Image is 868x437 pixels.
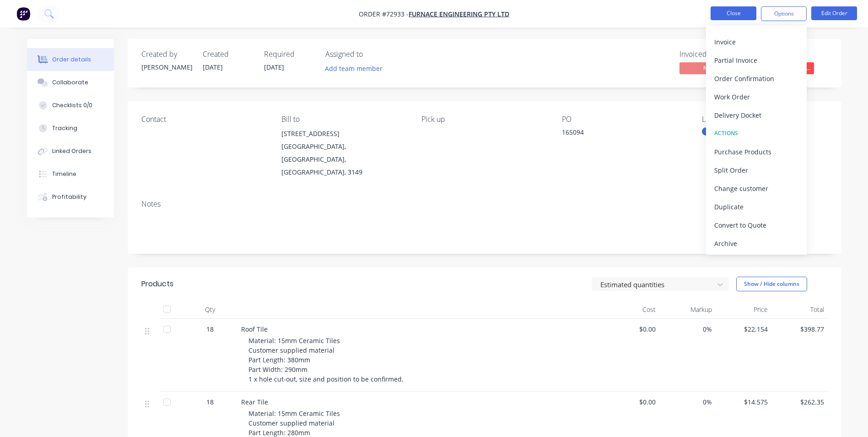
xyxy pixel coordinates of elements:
[714,182,798,195] div: Change customer
[719,397,768,407] span: $14.575
[52,170,76,178] div: Timeline
[206,324,214,334] span: 18
[325,62,388,75] button: Add team member
[27,48,114,71] button: Order details
[320,62,387,75] button: Add team member
[183,300,237,319] div: Qty
[659,300,716,319] div: Markup
[359,10,409,18] span: Order #72933 -
[203,50,253,59] div: Created
[679,50,748,59] div: Invoiced
[421,115,547,124] div: Pick up
[52,55,91,64] div: Order details
[281,127,407,179] div: [STREET_ADDRESS][GEOGRAPHIC_DATA], [GEOGRAPHIC_DATA], [GEOGRAPHIC_DATA], 3149
[141,50,192,59] div: Created by
[264,50,314,59] div: Required
[714,35,798,49] div: Invoice
[16,7,30,21] img: Factory
[241,398,268,406] span: Rear Tile
[714,72,798,85] div: Order Confirmation
[52,78,88,87] div: Collaborate
[52,193,86,201] div: Profitability
[714,237,798,250] div: Archive
[264,63,284,71] span: [DATE]
[736,277,807,291] button: Show / Hide columns
[702,115,827,124] div: Labels
[141,200,828,208] div: Notes
[716,300,772,319] div: Price
[141,115,267,124] div: Contact
[775,397,824,407] span: $262.35
[714,164,798,177] div: Split Order
[811,6,857,20] button: Edit Order
[604,300,660,319] div: Cost
[714,127,798,139] div: ACTIONS
[607,397,656,407] span: $0.00
[714,200,798,213] div: Duplicate
[206,397,214,407] span: 18
[141,279,173,290] div: Products
[52,147,92,155] div: Linked Orders
[719,324,768,334] span: $22.154
[141,62,192,72] div: [PERSON_NAME]
[27,163,114,186] button: Timeline
[325,50,417,59] div: Assigned to
[27,71,114,94] button: Collaborate
[27,94,114,117] button: Checklists 0/0
[775,324,824,334] span: $398.77
[714,145,798,158] div: Purchase Products
[711,6,756,20] button: Close
[771,300,828,319] div: Total
[281,140,407,179] div: [GEOGRAPHIC_DATA], [GEOGRAPHIC_DATA], [GEOGRAPHIC_DATA], 3149
[663,324,712,334] span: 0%
[714,109,798,122] div: Delivery Docket
[281,127,407,140] div: [STREET_ADDRESS]
[248,336,404,383] span: Material: 15mm Ceramic Tiles Customer supplied material Part Length: 380mm Part Width: 290mm 1 x ...
[679,62,734,74] span: No
[607,324,656,334] span: $0.00
[52,101,92,109] div: Checklists 0/0
[27,186,114,208] button: Profitability
[203,63,223,71] span: [DATE]
[562,115,687,124] div: PO
[27,117,114,140] button: Tracking
[761,6,807,21] button: Options
[714,90,798,104] div: Work Order
[714,218,798,232] div: Convert to Quote
[52,124,77,132] div: Tracking
[714,54,798,67] div: Partial Invoice
[663,397,712,407] span: 0%
[27,140,114,163] button: Linked Orders
[409,10,509,18] a: Furnace Engineering Pty Ltd
[241,325,268,333] span: Roof Tile
[562,127,676,140] div: 165094
[281,115,407,124] div: Bill to
[702,127,782,136] div: Customer Supplied Material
